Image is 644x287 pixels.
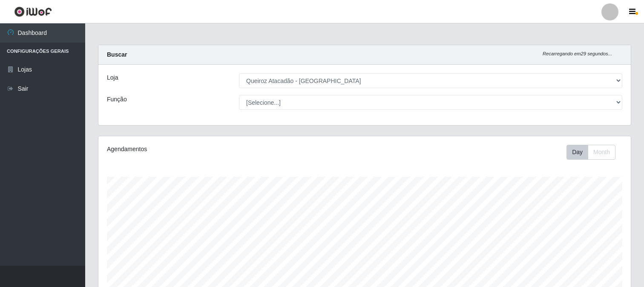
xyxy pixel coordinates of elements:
strong: Buscar [107,51,127,58]
button: Month [588,145,615,160]
label: Função [107,95,127,104]
label: Loja [107,73,118,82]
div: Toolbar with button groups [566,145,622,160]
button: Day [566,145,588,160]
div: Agendamentos [107,145,314,154]
div: First group [566,145,615,160]
i: Recarregando em 29 segundos... [543,51,612,56]
img: CoreUI Logo [14,6,52,17]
